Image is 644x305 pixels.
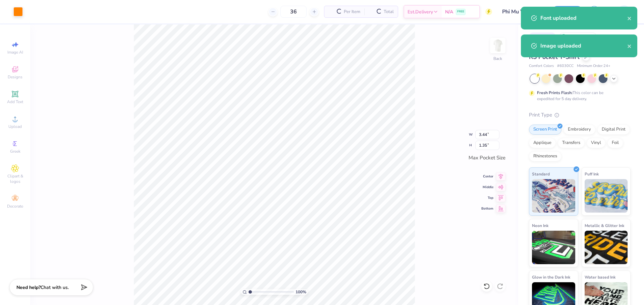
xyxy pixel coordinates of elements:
button: close [627,42,632,50]
input: Untitled Design [497,5,546,18]
span: Puff Ink [585,170,599,177]
div: Screen Print [529,125,561,135]
div: Transfers [558,138,585,148]
span: Clipart & logos [3,173,27,184]
button: close [627,14,632,22]
div: This color can be expedited for 5 day delivery. [537,90,620,102]
span: FREE [457,9,464,14]
span: Total [384,8,394,15]
span: Est. Delivery [408,8,433,15]
span: Neon Ink [532,222,548,229]
strong: Need help? [16,284,41,291]
span: Decorate [7,204,23,209]
strong: Fresh Prints Flash: [537,90,573,95]
span: Per Item [344,8,360,15]
div: Font uploaded [540,14,627,22]
img: Metallic & Glitter Ink [585,231,628,264]
span: Greek [10,149,20,154]
span: # 6030CC [557,63,574,69]
span: Designs [8,74,22,80]
span: Comfort Colors [529,63,554,69]
div: Applique [529,138,556,148]
div: Back [493,56,502,62]
span: Upload [8,124,22,129]
span: Standard [532,170,550,177]
img: Standard [532,179,575,213]
span: Water based Ink [585,274,615,281]
div: Vinyl [587,138,605,148]
span: 100 % [296,289,306,295]
span: Bottom [481,206,493,211]
span: N/A [445,8,453,15]
span: Image AI [7,50,23,55]
span: Glow in the Dark Ink [532,274,570,281]
span: Minimum Order: 24 + [577,63,610,69]
div: Print Type [529,111,631,119]
span: Add Text [7,99,23,104]
img: Puff Ink [585,179,628,213]
div: Foil [607,138,623,148]
span: Center [481,174,493,179]
span: Top [481,196,493,200]
input: – – [280,6,307,18]
div: Digital Print [597,125,630,135]
span: Chat with us. [41,284,69,291]
div: Image uploaded [540,42,627,50]
div: Embroidery [563,125,595,135]
img: Neon Ink [532,231,575,264]
img: Back [491,39,504,52]
span: Metallic & Glitter Ink [585,222,624,229]
span: Middle [481,185,493,189]
div: Rhinestones [529,151,561,161]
